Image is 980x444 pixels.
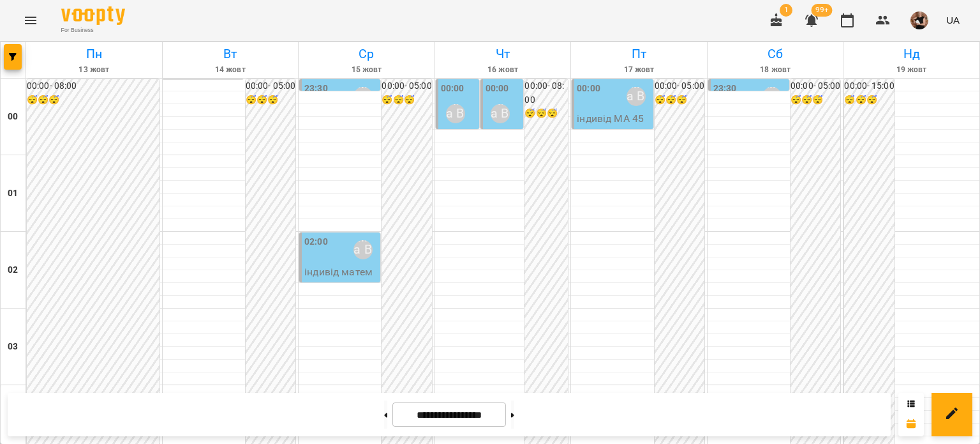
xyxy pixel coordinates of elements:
[304,82,328,96] label: 23:30
[524,79,568,107] h6: 00:00 - 08:00
[791,79,840,93] h6: 00:00 - 05:00
[441,82,464,96] label: 00:00
[301,44,433,64] h6: Ср
[382,79,431,93] h6: 00:00 - 05:00
[437,64,569,76] h6: 16 жовт
[61,6,125,25] img: Voopty Logo
[8,110,18,124] h6: 00
[353,87,373,106] div: Рогаткіна Валерія
[910,11,928,29] img: 5944c1aeb726a5a997002a54cb6a01a3.jpg
[353,240,373,259] div: Рогаткіна Валерія
[709,64,842,76] h6: 18 жовт
[15,5,46,36] button: Menu
[655,93,704,107] h6: 😴😴😴
[524,107,568,121] h6: 😴😴😴
[791,93,840,107] h6: 😴😴😴
[27,79,160,93] h6: 00:00 - 08:00
[8,187,18,201] h6: 01
[382,93,431,107] h6: 😴😴😴
[627,87,646,106] div: Рогаткіна Валерія
[8,263,18,277] h6: 02
[844,93,894,107] h6: 😴😴😴
[577,82,600,96] label: 00:00
[165,44,297,64] h6: Вт
[573,64,705,76] h6: 17 жовт
[165,64,297,76] h6: 14 жовт
[812,4,833,17] span: 99+
[941,8,965,32] button: UA
[28,44,160,64] h6: Пн
[446,104,465,123] div: Рогаткіна Валерія
[304,264,378,310] p: індивід матем 45 хв - [PERSON_NAME]
[246,79,295,93] h6: 00:00 - 05:00
[713,82,737,96] label: 23:30
[27,93,160,107] h6: 😴😴😴
[577,111,650,157] p: індивід МА 45 хв - [PERSON_NAME]
[301,64,433,76] h6: 15 жовт
[709,44,842,64] h6: Сб
[304,235,328,249] label: 02:00
[762,87,782,106] div: Рогаткіна Валерія
[441,128,477,204] p: індивід МА 45 хв - Осадца Роман
[8,340,18,354] h6: 03
[780,4,792,17] span: 1
[28,64,160,76] h6: 13 жовт
[486,128,521,204] p: індивід МА 45 хв - [PERSON_NAME]
[844,79,894,93] h6: 00:00 - 15:00
[491,104,510,123] div: Рогаткіна Валерія
[573,44,705,64] h6: Пт
[437,44,569,64] h6: Чт
[61,26,125,34] span: For Business
[845,64,977,76] h6: 19 жовт
[246,93,295,107] h6: 😴😴😴
[486,82,509,96] label: 00:00
[845,44,977,64] h6: Нд
[655,79,704,93] h6: 00:00 - 05:00
[946,13,960,27] span: UA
